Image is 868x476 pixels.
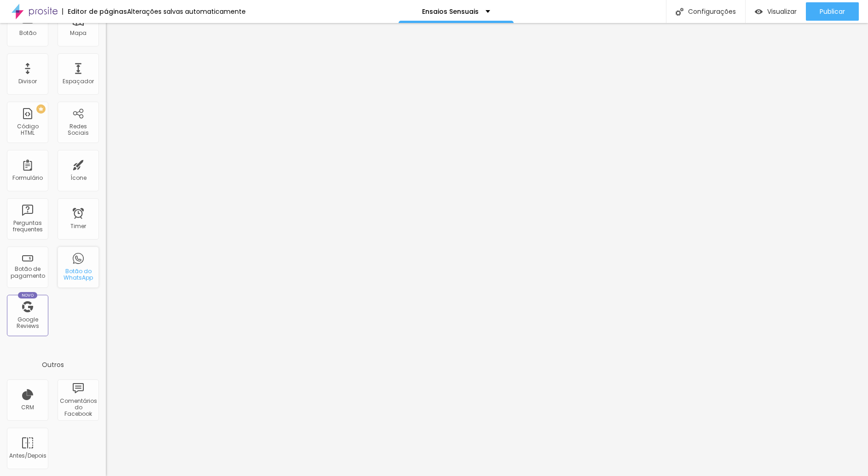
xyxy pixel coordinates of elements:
[12,175,43,181] div: Formulário
[70,30,87,36] div: Mapa
[9,220,46,233] div: Perguntas frequentes
[19,30,36,36] div: Botão
[63,78,94,85] div: Espaçador
[755,8,763,16] img: view-1.svg
[9,123,46,137] div: Código HTML
[820,8,845,15] span: Publicar
[21,404,34,411] div: CRM
[60,268,96,281] div: Botão do WhatsApp
[9,453,46,459] div: Antes/Depois
[127,8,246,15] div: Alterações salvas automaticamente
[70,175,87,181] div: Ícone
[746,2,806,21] button: Visualizar
[9,316,46,330] div: Google Reviews
[767,8,797,15] span: Visualizar
[18,292,38,298] div: Novo
[9,266,46,279] div: Botão de pagamento
[60,398,96,418] div: Comentários do Facebook
[676,8,683,16] img: Icone
[62,8,127,15] div: Editor de páginas
[70,223,86,229] div: Timer
[422,8,479,15] p: Ensaios Sensuais
[806,2,859,21] button: Publicar
[18,78,37,85] div: Divisor
[106,23,868,476] iframe: Editor
[60,123,96,137] div: Redes Sociais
